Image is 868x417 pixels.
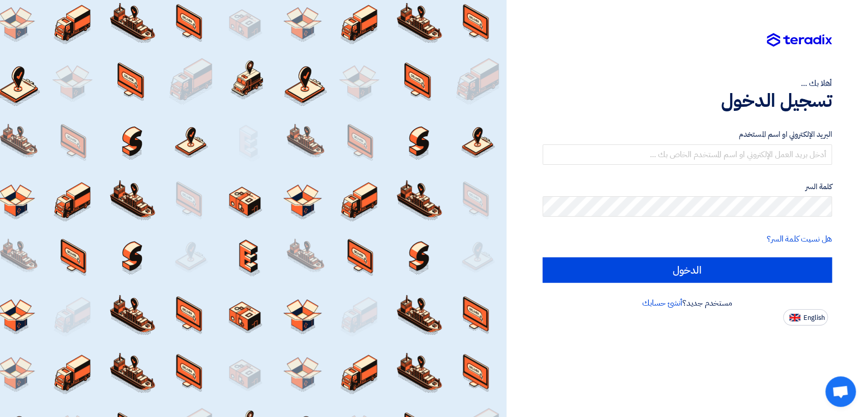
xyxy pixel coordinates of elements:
img: Teradix logo [767,33,832,47]
div: Open chat [825,376,856,407]
button: English [783,309,828,325]
div: مستخدم جديد؟ [543,297,832,309]
span: English [803,314,825,321]
h1: تسجيل الدخول [543,90,832,112]
label: البريد الإلكتروني او اسم المستخدم [543,129,832,140]
div: أهلا بك ... [543,77,832,90]
input: الدخول [543,257,832,283]
img: en-US.png [789,314,800,321]
input: أدخل بريد العمل الإلكتروني او اسم المستخدم الخاص بك ... [543,144,832,165]
label: كلمة السر [543,181,832,193]
a: هل نسيت كلمة السر؟ [767,233,832,245]
a: أنشئ حسابك [642,297,682,309]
